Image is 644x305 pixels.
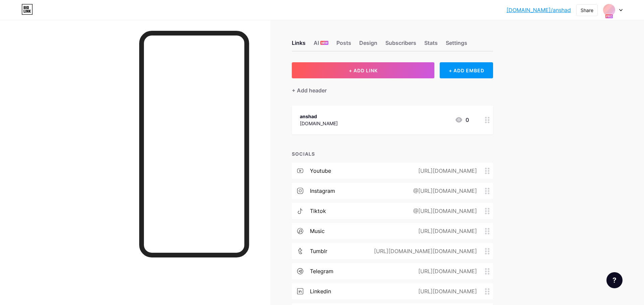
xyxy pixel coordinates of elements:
div: Stats [424,39,438,51]
div: [URL][DOMAIN_NAME] [408,167,485,175]
div: [URL][DOMAIN_NAME] [408,227,485,235]
div: AI [314,39,328,51]
div: Subscribers [385,39,416,51]
div: youtube [310,167,331,175]
div: @[URL][DOMAIN_NAME] [402,187,485,195]
div: @[URL][DOMAIN_NAME] [402,207,485,215]
div: linkedin [310,287,331,295]
div: [URL][DOMAIN_NAME] [408,287,485,295]
div: 0 [455,116,469,124]
div: music [310,227,325,235]
div: [URL][DOMAIN_NAME] [408,267,485,275]
div: tiktok [310,207,326,215]
div: tumblr [310,247,327,255]
div: Design [359,39,377,51]
div: [URL][DOMAIN_NAME][DOMAIN_NAME] [363,247,485,255]
a: [DOMAIN_NAME]/anshad [506,6,571,14]
div: + ADD EMBED [440,62,493,78]
div: Settings [446,39,467,51]
div: Posts [336,39,351,51]
span: NEW [321,41,328,45]
div: telegram [310,267,333,275]
div: instagram [310,187,335,195]
span: + ADD LINK [349,68,378,73]
div: Share [581,7,593,14]
div: anshad [300,113,338,120]
div: + Add header [292,86,327,94]
div: Links [292,39,306,51]
div: SOCIALS [292,150,493,157]
div: [DOMAIN_NAME] [300,120,338,127]
button: + ADD LINK [292,62,434,78]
